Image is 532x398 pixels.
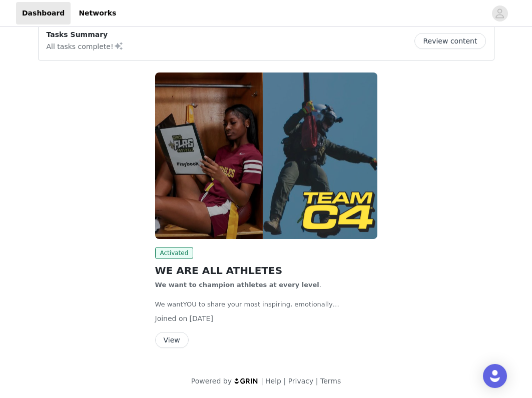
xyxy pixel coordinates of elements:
a: Privacy [288,377,314,385]
p: Tasks Summary [47,29,124,40]
span: | [261,377,263,385]
div: avatar [495,5,504,21]
button: View [155,332,189,348]
span: | [316,377,318,385]
div: Open Intercom Messenger [483,364,507,388]
span: . [319,281,321,288]
span: [DATE] [190,314,213,322]
a: Networks [73,2,122,24]
span: We want [155,300,183,308]
span: We want to champion athletes at every level [155,281,319,288]
img: Cellucor [155,72,377,239]
span: Joined on [155,314,188,322]
a: Terms [320,377,341,385]
img: logo [234,377,259,384]
button: Review content [414,33,485,49]
a: View [155,336,189,344]
p: All tasks complete! [47,40,124,52]
h2: WE ARE ALL ATHLETES [155,263,377,278]
a: Dashboard [16,2,71,24]
span: | [283,377,286,385]
span: Activated [155,247,194,259]
span: YOU to share your most inspiring, emotionally riveting [155,300,339,318]
a: Help [265,377,281,385]
span: Powered by [191,377,232,385]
